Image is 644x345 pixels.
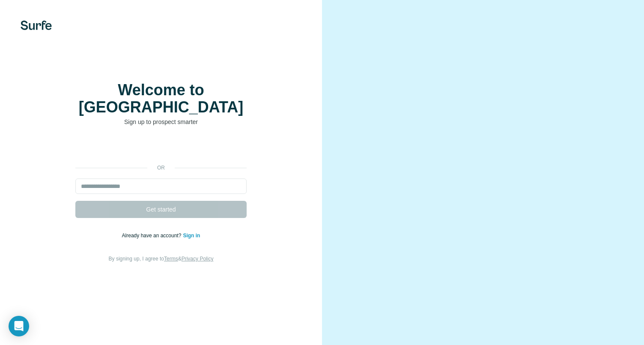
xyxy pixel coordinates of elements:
iframe: Sign in with Google Dialog [468,9,635,109]
span: By signing up, I agree to & [109,256,214,262]
h1: Welcome to [GEOGRAPHIC_DATA] [75,82,247,116]
p: or [147,164,175,172]
a: Terms [164,256,178,262]
iframe: Sign in with Google Button [71,139,251,158]
img: Surfe's logo [21,21,52,30]
span: Already have an account? [122,233,183,239]
a: Sign in [183,233,200,239]
p: Sign up to prospect smarter [75,118,247,126]
div: Open Intercom Messenger [9,316,29,336]
a: Privacy Policy [182,256,214,262]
